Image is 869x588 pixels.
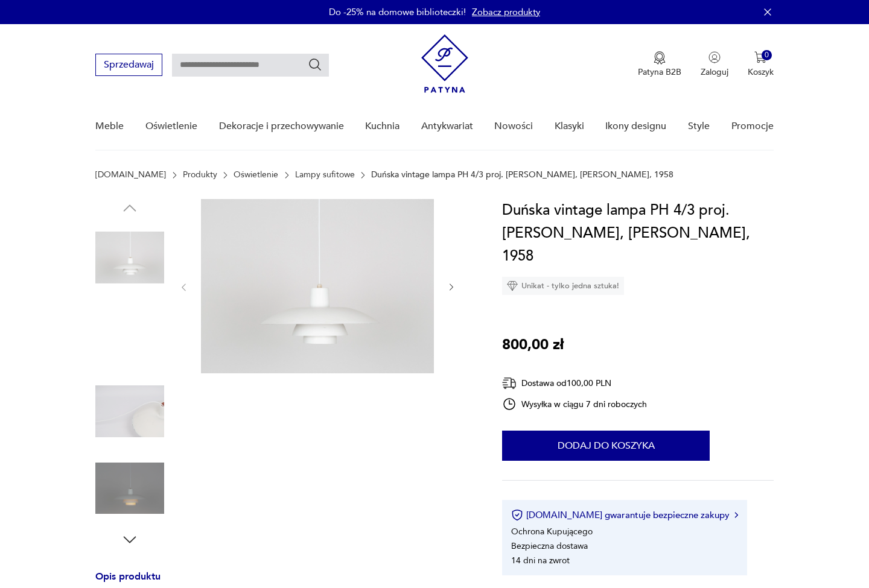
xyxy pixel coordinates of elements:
[219,103,344,150] a: Dekoracje i przechowywanie
[421,34,468,93] img: Patyna - sklep z meblami i dekoracjami vintage
[748,51,774,78] button: 0Koszyk
[511,555,570,566] li: 14 dni na zwrot
[754,51,766,63] img: Ikona koszyka
[95,454,164,523] img: Zdjęcie produktu Duńska vintage lampa PH 4/3 proj. Poul Henningsen, Louis Poulsen, 1958
[638,66,681,78] p: Patyna B2B
[731,103,774,150] a: Promocje
[708,51,721,63] img: Ikonka użytkownika
[494,103,533,150] a: Nowości
[421,103,473,150] a: Antykwariat
[511,526,593,537] li: Ochrona Kupującego
[183,170,217,180] a: Produkty
[95,300,164,369] img: Zdjęcie produktu Duńska vintage lampa PH 4/3 proj. Poul Henningsen, Louis Poulsen, 1958
[95,223,164,292] img: Zdjęcie produktu Duńska vintage lampa PH 4/3 proj. Poul Henningsen, Louis Poulsen, 1958
[145,103,197,150] a: Oświetlenie
[511,540,588,552] li: Bezpieczna dostawa
[95,62,162,70] a: Sprzedawaj
[502,376,517,391] img: Ikona dostawy
[502,431,710,461] button: Dodaj do koszyka
[472,6,540,18] a: Zobacz produkty
[371,170,673,180] p: Duńska vintage lampa PH 4/3 proj. [PERSON_NAME], [PERSON_NAME], 1958
[95,103,124,150] a: Meble
[502,199,773,268] h1: Duńska vintage lampa PH 4/3 proj. [PERSON_NAME], [PERSON_NAME], 1958
[95,170,166,180] a: [DOMAIN_NAME]
[502,334,564,356] p: 800,00 zł
[762,50,772,60] div: 0
[308,57,322,72] button: Szukaj
[734,512,738,518] img: Ikona strzałki w prawo
[95,54,162,76] button: Sprzedawaj
[502,376,647,391] div: Dostawa od 100,00 PLN
[605,103,666,150] a: Ikony designu
[654,51,666,65] img: Ikona medalu
[638,51,681,78] button: Patyna B2B
[511,509,737,521] button: [DOMAIN_NAME] gwarantuje bezpieczne zakupy
[329,6,466,18] p: Do -25% na domowe biblioteczki!
[295,170,355,180] a: Lampy sufitowe
[365,103,399,150] a: Kuchnia
[748,66,774,78] p: Koszyk
[502,397,647,411] div: Wysyłka w ciągu 7 dni roboczych
[638,51,681,78] a: Ikona medaluPatyna B2B
[555,103,584,150] a: Klasyki
[507,280,518,291] img: Ikona diamentu
[701,66,728,78] p: Zaloguj
[201,199,434,373] img: Zdjęcie produktu Duńska vintage lampa PH 4/3 proj. Poul Henningsen, Louis Poulsen, 1958
[234,170,278,180] a: Oświetlenie
[701,51,728,78] button: Zaloguj
[688,103,710,150] a: Style
[502,277,624,295] div: Unikat - tylko jedna sztuka!
[511,509,523,521] img: Ikona certyfikatu
[95,377,164,446] img: Zdjęcie produktu Duńska vintage lampa PH 4/3 proj. Poul Henningsen, Louis Poulsen, 1958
